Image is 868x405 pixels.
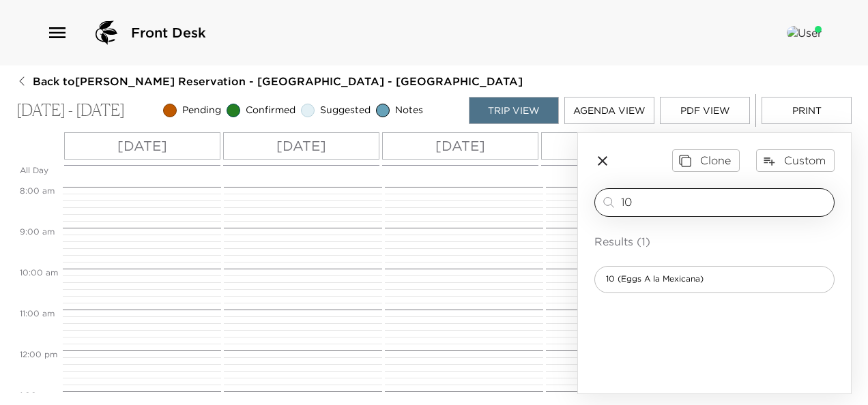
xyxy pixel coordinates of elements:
[756,149,835,171] button: Custom
[246,104,295,117] span: Confirmed
[117,136,167,156] p: [DATE]
[16,390,56,400] span: 1:00 PM
[20,165,59,177] p: All Day
[223,132,379,160] button: [DATE]
[182,104,221,117] span: Pending
[16,267,61,277] span: 10:00 AM
[33,74,523,89] span: Back to [PERSON_NAME] Reservation - [GEOGRAPHIC_DATA] - [GEOGRAPHIC_DATA]
[16,226,58,237] span: 9:00 AM
[395,104,423,117] span: Notes
[672,149,740,171] button: Clone
[382,132,538,160] button: [DATE]
[787,26,822,40] img: User
[660,97,750,124] button: PDF View
[564,97,654,124] button: Agenda View
[131,23,206,42] span: Front Desk
[594,266,835,293] div: 10 (Eggs A la Mexicana)
[16,349,61,359] span: 12:00 PM
[594,233,835,250] p: Results (1)
[469,97,559,124] button: Trip View
[541,132,697,160] button: [DATE]
[16,308,58,318] span: 11:00 AM
[595,273,714,285] span: 10 (Eggs A la Mexicana)
[90,16,123,49] img: logo
[64,132,220,160] button: [DATE]
[16,74,523,89] button: Back to[PERSON_NAME] Reservation - [GEOGRAPHIC_DATA] - [GEOGRAPHIC_DATA]
[320,104,371,117] span: Suggested
[621,194,828,210] input: Search for activities
[762,97,852,124] button: Print
[16,101,125,121] p: [DATE] - [DATE]
[435,136,485,156] p: [DATE]
[276,136,326,156] p: [DATE]
[16,185,58,196] span: 8:00 AM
